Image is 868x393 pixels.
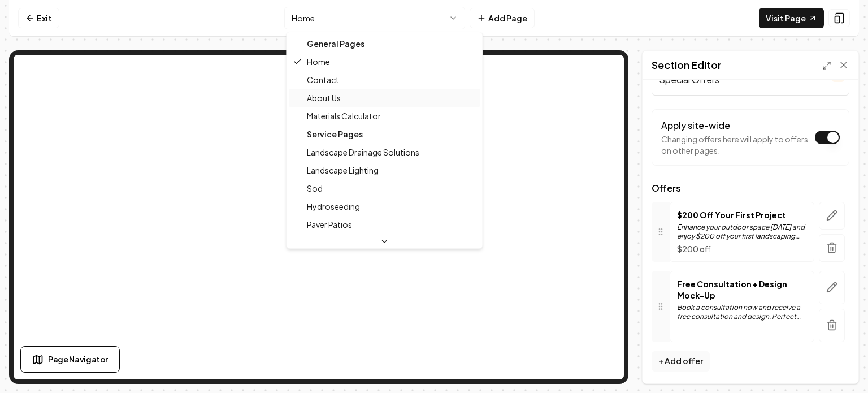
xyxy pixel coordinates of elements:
span: Landscape Lighting [307,165,379,176]
span: Contact [307,74,339,85]
span: Hydroseeding [307,201,360,212]
span: Sod [307,183,323,194]
div: General Pages [289,34,480,53]
div: Service Pages [289,125,480,143]
span: Materials Calculator [307,110,381,122]
span: Home [307,56,330,67]
span: Paver Patios [307,219,352,230]
span: Landscape Drainage Solutions [307,146,419,158]
span: About Us [307,92,341,103]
